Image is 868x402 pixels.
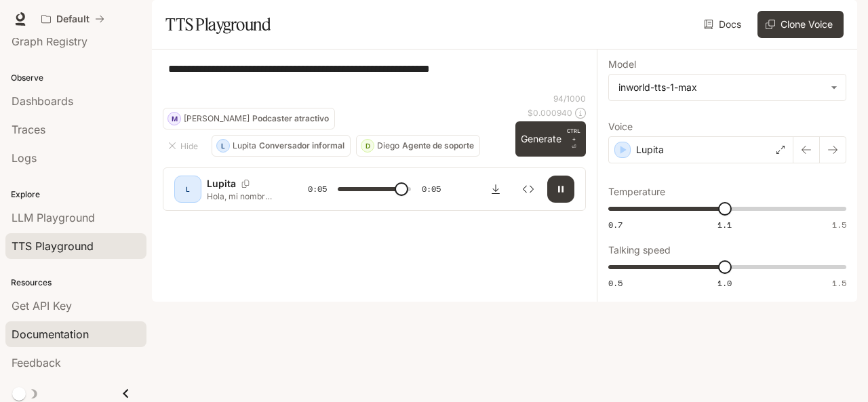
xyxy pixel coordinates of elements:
[636,143,664,157] p: Lupita
[717,219,732,230] span: 1.1
[528,107,572,119] p: $ 0.000940
[217,135,229,157] div: L
[618,81,824,94] div: inworld-tts-1-max
[207,190,275,202] p: Hola, mi nombre es [PERSON_NAME], ¿como te encuentras el día [PERSON_NAME]?, ¿cuéntame en que pue...
[233,142,256,150] p: Lupita
[608,60,636,69] p: Model
[56,14,90,25] p: Default
[212,135,351,157] button: LLupitaConversador informal
[163,108,335,129] button: M[PERSON_NAME]Podcaster atractivo
[402,142,474,150] p: Agente de soporte
[252,115,329,123] p: Podcaster atractivo
[361,135,374,157] div: D
[832,219,846,230] span: 1.5
[356,135,480,157] button: DDiegoAgente de soporte
[608,245,671,255] p: Talking speed
[608,277,623,289] span: 0.5
[608,219,623,230] span: 0.7
[567,127,580,151] p: ⏎
[515,176,542,203] button: Inspect
[184,115,250,123] p: [PERSON_NAME]
[165,11,271,38] h1: TTS Playground
[35,5,111,33] button: All workspaces
[482,176,509,203] button: Download audio
[207,177,236,190] p: Lupita
[515,121,586,157] button: GenerateCTRL +⏎
[168,108,180,129] div: M
[717,277,732,289] span: 1.0
[609,75,846,100] div: inworld-tts-1-max
[608,122,633,132] p: Voice
[177,178,199,200] div: L
[757,11,844,38] button: Clone Voice
[259,142,344,150] p: Conversador informal
[701,11,747,38] a: Docs
[163,135,206,157] button: Hide
[608,187,665,197] p: Temperature
[553,93,586,104] p: 94 / 1000
[308,182,327,196] span: 0:05
[567,127,580,143] p: CTRL +
[236,180,255,188] button: Copy Voice ID
[422,182,441,196] span: 0:05
[377,142,399,150] p: Diego
[832,277,846,289] span: 1.5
